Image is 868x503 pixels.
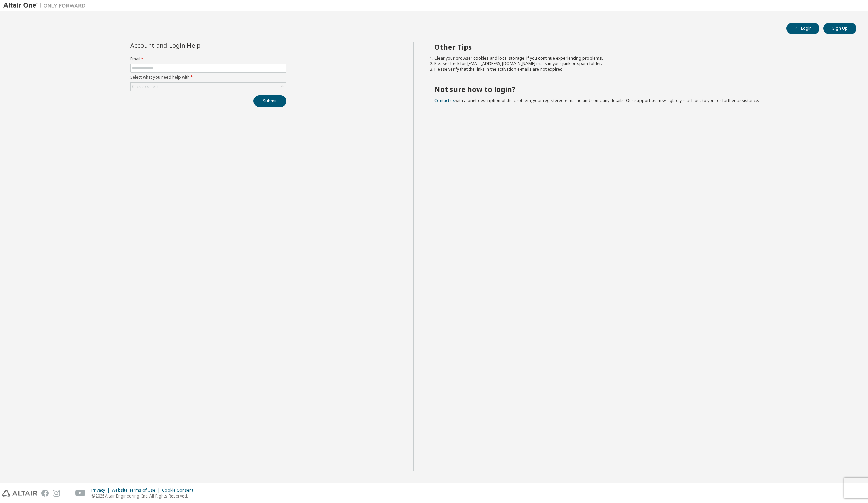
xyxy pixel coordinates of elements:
button: Sign Up [823,23,856,34]
img: Altair One [3,2,89,9]
button: Submit [253,95,286,107]
h2: Not sure how to login? [434,85,844,94]
div: Cookie Consent [162,488,197,493]
label: Select what you need help with [130,75,286,80]
label: Email [130,56,286,62]
img: altair_logo.svg [2,490,37,497]
div: Account and Login Help [130,42,255,48]
div: Click to select [132,84,159,89]
span: with a brief description of the problem, your registered e-mail id and company details. Our suppo... [434,98,759,103]
img: instagram.svg [53,490,60,497]
div: Privacy [91,488,112,493]
h2: Other Tips [434,42,844,51]
p: © 2025 Altair Engineering, Inc. All Rights Reserved. [91,493,197,499]
button: Login [786,23,819,34]
li: Clear your browser cookies and local storage, if you continue experiencing problems. [434,56,844,61]
div: Click to select [131,83,286,91]
li: Please verify that the links in the activation e-mails are not expired. [434,66,844,72]
img: youtube.svg [75,490,85,497]
li: Please check for [EMAIL_ADDRESS][DOMAIN_NAME] mails in your junk or spam folder. [434,61,844,66]
a: Contact us [434,98,455,103]
img: facebook.svg [41,490,49,497]
div: Website Terms of Use [112,488,162,493]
